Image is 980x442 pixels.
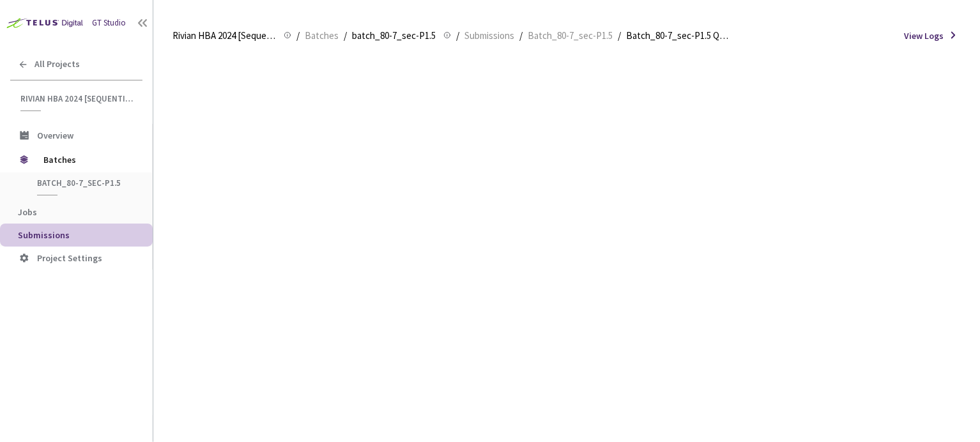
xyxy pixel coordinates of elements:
span: Submissions [18,229,70,241]
span: Batches [305,28,339,43]
a: Batch_80-7_sec-P1.5 [525,28,615,42]
li: / [296,28,300,43]
span: Batch_80-7_sec-P1.5 QC - [DATE] [626,28,730,43]
span: Overview [37,130,73,141]
span: Jobs [18,206,37,218]
span: Rivian HBA 2024 [Sequential] [20,93,135,104]
span: Submissions [464,28,514,43]
span: Batch_80-7_sec-P1.5 [528,28,613,43]
li: / [618,28,621,43]
span: View Logs [904,29,944,42]
span: All Projects [34,59,80,70]
span: Project Settings [37,252,102,264]
a: Submissions [462,28,517,42]
span: batch_80-7_sec-P1.5 [352,28,436,43]
a: Batches [302,28,341,42]
span: batch_80-7_sec-P1.5 [37,178,132,188]
div: GT Studio [92,17,126,29]
span: Rivian HBA 2024 [Sequential] [172,28,276,43]
li: / [344,28,347,43]
li: / [456,28,459,43]
li: / [519,28,523,43]
span: Batches [43,147,131,172]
